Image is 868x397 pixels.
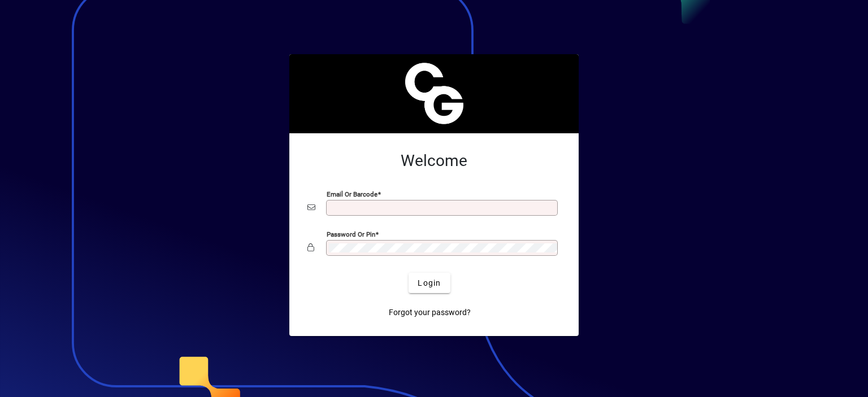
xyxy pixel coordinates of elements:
[389,307,471,319] span: Forgot your password?
[409,273,450,293] button: Login
[327,230,375,238] mat-label: Password or Pin
[327,190,377,198] mat-label: Email or Barcode
[418,277,441,289] span: Login
[384,302,475,322] a: Forgot your password?
[307,151,561,171] h2: Welcome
